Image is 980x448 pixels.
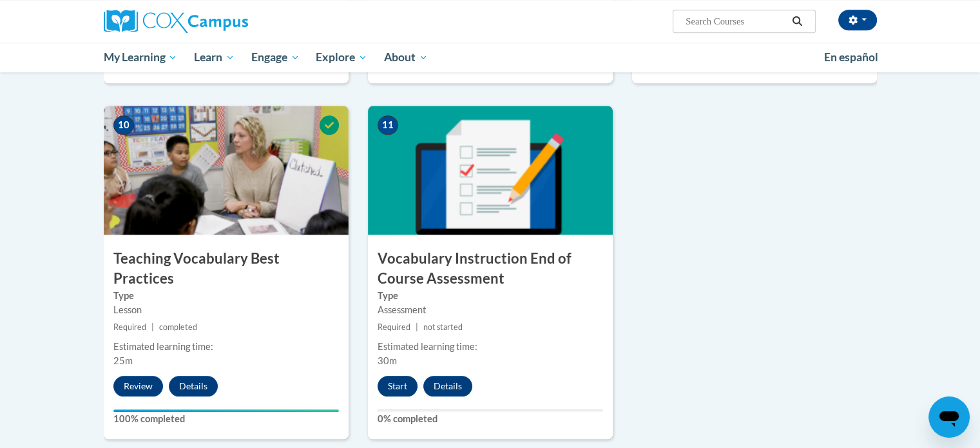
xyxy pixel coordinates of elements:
span: Explore [316,50,367,65]
a: En español [816,44,887,71]
button: Search [787,14,807,29]
div: Lesson [113,303,339,317]
a: My Learning [95,43,186,72]
a: Learn [186,43,243,72]
span: Engage [251,50,300,65]
span: | [416,322,418,332]
label: Type [378,289,603,303]
label: 100% completed [113,412,339,426]
span: not started [423,322,463,332]
iframe: Button to launch messaging window [928,396,970,438]
a: About [376,43,436,72]
span: About [384,50,428,65]
img: Course Image [104,106,349,235]
div: Estimated learning time: [378,340,603,354]
span: En español [824,50,878,64]
span: Required [113,322,146,332]
div: Main menu [84,43,896,72]
a: Engage [243,43,308,72]
button: Start [378,376,418,396]
a: Cox Campus [104,10,349,33]
button: Details [423,376,472,396]
button: Review [113,376,163,396]
span: My Learning [103,50,177,65]
span: Required [378,322,410,332]
button: Account Settings [838,10,877,30]
span: completed [159,322,197,332]
span: 11 [378,115,398,135]
img: Cox Campus [104,10,248,33]
button: Details [169,376,218,396]
h3: Teaching Vocabulary Best Practices [104,249,349,289]
div: Your progress [113,409,339,412]
a: Explore [307,43,376,72]
input: Search Courses [684,14,787,29]
span: 10 [113,115,134,135]
span: Learn [194,50,235,65]
label: Type [113,289,339,303]
label: 0% completed [378,412,603,426]
span: | [151,322,154,332]
div: Estimated learning time: [113,340,339,354]
span: 30m [378,355,397,366]
h3: Vocabulary Instruction End of Course Assessment [368,249,613,289]
span: 25m [113,355,133,366]
div: Assessment [378,303,603,317]
img: Course Image [368,106,613,235]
